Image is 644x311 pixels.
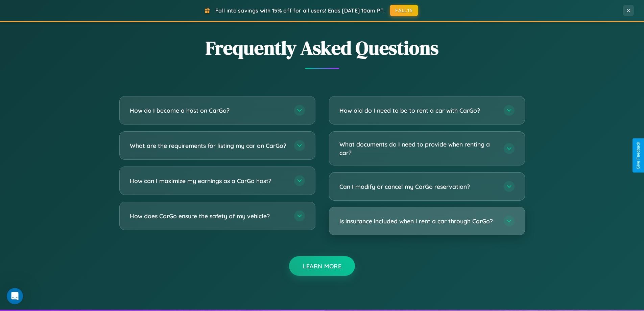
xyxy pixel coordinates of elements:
[130,212,287,220] h3: How does CarGo ensure the safety of my vehicle?
[215,7,385,14] span: Fall into savings with 15% off for all users! Ends [DATE] 10am PT.
[7,288,23,304] iframe: Intercom live chat
[636,142,641,169] div: Give Feedback
[339,182,497,191] h3: Can I modify or cancel my CarGo reservation?
[339,106,497,115] h3: How old do I need to be to rent a car with CarGo?
[130,106,287,115] h3: How do I become a host on CarGo?
[289,256,355,276] button: Learn More
[390,5,418,16] button: FALL15
[339,140,497,157] h3: What documents do I need to provide when renting a car?
[119,35,525,61] h2: Frequently Asked Questions
[130,141,287,150] h3: What are the requirements for listing my car on CarGo?
[339,217,497,225] h3: Is insurance included when I rent a car through CarGo?
[130,177,287,185] h3: How can I maximize my earnings as a CarGo host?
